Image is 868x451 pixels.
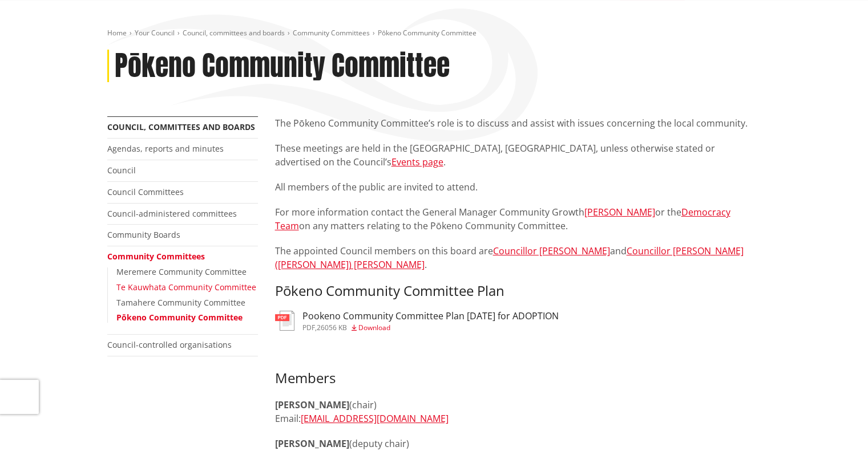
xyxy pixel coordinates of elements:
[116,282,256,292] a: Te Kauwhata Community Committee
[135,28,175,38] a: Your Council
[275,206,730,232] a: Democracy Team
[275,245,744,271] a: Councillor [PERSON_NAME] ([PERSON_NAME]) [PERSON_NAME]
[107,208,237,219] a: Council-administered committees
[302,324,559,331] div: ,
[107,143,224,154] a: Agendas, reports and minutes
[116,266,247,277] a: Meremere Community Committee
[107,165,136,176] a: Council
[815,403,857,444] iframe: Messenger Launcher
[493,245,610,257] a: Councillor [PERSON_NAME]
[358,323,390,332] span: Download
[302,311,559,322] h3: Pookeno Community Committee Plan [DATE] for ADOPTION
[584,206,655,218] a: [PERSON_NAME]
[107,121,255,132] a: Council, committees and boards
[275,311,294,331] img: document-pdf.svg
[275,311,559,331] a: Pookeno Community Committee Plan [DATE] for ADOPTION pdf,26056 KB Download
[275,283,761,299] h3: Pōkeno Community Committee Plan
[107,29,761,38] nav: breadcrumb
[107,28,127,38] a: Home
[275,180,761,194] p: All members of the public are invited to attend.
[183,28,285,38] a: Council, committees and boards
[317,323,347,332] span: 26056 KB
[301,412,449,425] a: [EMAIL_ADDRESS][DOMAIN_NAME]
[302,323,315,332] span: pdf
[275,116,761,130] p: The Pōkeno Community Committee’s role is to discuss and assist with issues concerning the local c...
[275,398,761,425] p: (chair) Email:
[275,437,349,450] strong: [PERSON_NAME]
[275,370,761,387] h3: Members
[275,399,349,411] strong: [PERSON_NAME]
[116,312,243,323] a: Pōkeno Community Committee
[275,141,761,169] p: These meetings are held in the [GEOGRAPHIC_DATA], [GEOGRAPHIC_DATA], unless otherwise stated or a...
[107,251,205,262] a: Community Committees
[293,28,370,38] a: Community Committees
[107,229,180,240] a: Community Boards
[115,50,450,83] h1: Pōkeno Community Committee
[116,297,245,308] a: Tamahere Community Committee
[275,244,761,271] p: The appointed Council members on this board are and .
[107,339,232,350] a: Council-controlled organisations
[275,205,761,233] p: For more information contact the General Manager Community Growth or the on any matters relating ...
[107,186,184,197] a: Council Committees
[378,28,477,38] span: Pōkeno Community Committee
[391,156,443,168] a: Events page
